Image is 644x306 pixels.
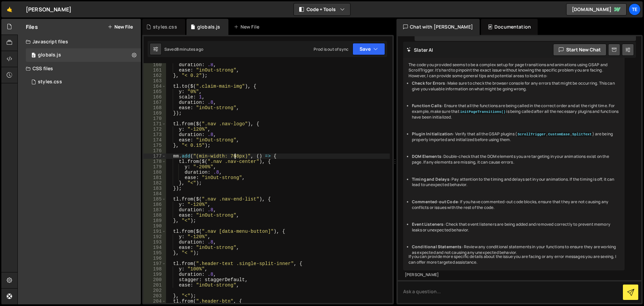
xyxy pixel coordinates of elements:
button: Start new chat [553,44,606,56]
code: ScrollTrigger [517,132,546,137]
div: 194 [144,245,166,250]
code: SplitText [572,132,592,137]
strong: Conditional Statements [412,244,462,250]
div: styles.css [153,24,177,30]
div: 183 [144,186,166,191]
div: 201 [144,282,166,288]
div: 168 [144,105,166,111]
div: 178 [144,159,166,164]
div: New File [234,24,262,30]
div: 176 [144,148,166,154]
div: [PERSON_NAME] [26,5,71,13]
div: 16160/43441.css [26,75,141,89]
div: globals.js [38,52,61,58]
div: 175 [144,143,166,148]
strong: Plugin Initialization [412,131,453,137]
li: : Ensure that all the functions are being called in the correct order and at the right time. For ... [412,103,619,120]
div: 191 [144,229,166,234]
div: 163 [144,78,166,84]
div: 204 [144,299,166,304]
div: 187 [144,207,166,213]
div: 179 [144,164,166,170]
code: CustomEase [547,132,571,137]
div: 180 [144,170,166,175]
strong: DOM Elements [412,154,441,159]
div: 182 [144,180,166,186]
div: 177 [144,154,166,159]
div: Saved [164,46,203,52]
div: 188 [144,213,166,218]
a: 🤙 [1,1,18,17]
div: globals.js [197,24,220,30]
div: 184 [144,191,166,196]
div: 169 [144,111,166,116]
div: 197 [144,261,166,266]
div: 196 [144,256,166,261]
div: Javascript files [18,35,141,48]
button: New File [108,24,133,30]
div: 195 [144,250,166,256]
h2: Files [26,23,38,31]
div: 199 [144,272,166,277]
li: : If you have commented-out code blocks, ensure that they are not causing any conflicts or issues... [412,199,619,211]
div: 165 [144,89,166,94]
strong: Check for Errors [412,80,445,86]
li: : Make sure to check the browser console for any errors that might be occurring. This can give yo... [412,81,619,92]
div: 203 [144,293,166,299]
div: 16160/43434.js [26,48,141,62]
button: Code + Tools [294,3,350,15]
div: 193 [144,239,166,245]
li: : Check that event listeners are being added and removed correctly to prevent memory leaks or une... [412,222,619,233]
div: 198 [144,266,166,272]
div: 170 [144,116,166,121]
div: Chat with [PERSON_NAME] [396,19,480,35]
li: : Pay attention to the timing and delays set in your animations. If the timing is off, it can lea... [412,177,619,188]
button: Save [353,43,385,55]
li: : Verify that all the GSAP plugins ( , , ) are being properly imported and initialized before usi... [412,131,619,143]
div: styles.css [38,79,62,85]
div: 161 [144,68,166,73]
div: 174 [144,137,166,143]
div: 181 [144,175,166,180]
a: [DOMAIN_NAME] [566,3,627,15]
div: The code you provided seems to be a complex setup for page transitions and animations using GSAP ... [403,57,625,271]
h2: Slater AI [407,47,433,53]
div: 162 [144,73,166,78]
div: Prod is out of sync [314,46,348,52]
strong: Function Calls [412,103,442,108]
div: [PERSON_NAME] [405,272,623,278]
li: : Double-check that the DOM elements you are targeting in your animations exist on the page. If a... [412,154,619,165]
div: 186 [144,202,166,207]
div: 172 [144,127,166,132]
div: 185 [144,196,166,202]
code: initPageTransitions() [460,110,506,114]
div: 200 [144,277,166,282]
div: 164 [144,84,166,89]
strong: Event Listeners [412,221,443,227]
div: 192 [144,234,166,239]
div: 167 [144,100,166,105]
div: 202 [144,288,166,293]
strong: Commented-out Code [412,199,458,205]
div: CSS files [18,62,141,75]
a: Te [629,3,641,15]
div: 173 [144,132,166,137]
span: 0 [32,53,36,58]
div: 166 [144,94,166,100]
div: Documentation [481,19,538,35]
div: 190 [144,223,166,229]
div: 171 [144,121,166,127]
strong: Timing and Delays [412,176,449,182]
div: 8 minutes ago [176,46,203,52]
li: : Review any conditional statements in your functions to ensure they are working as expected and ... [412,244,619,256]
div: 189 [144,218,166,223]
div: 160 [144,62,166,68]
